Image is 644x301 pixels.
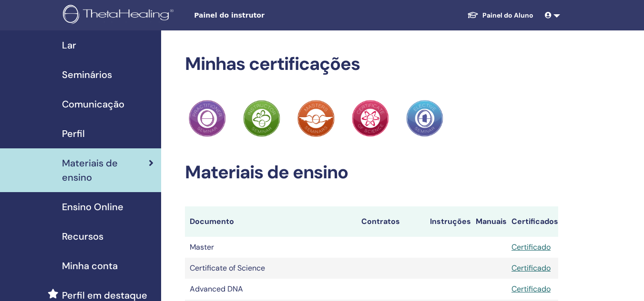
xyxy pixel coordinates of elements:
td: Certificate of Science [185,258,357,279]
img: Practitioner [243,100,280,137]
span: Perfil [62,126,85,141]
img: Practitioner [189,100,226,137]
span: Minha conta [62,259,118,273]
h2: Materiais de ensino [185,162,558,184]
th: Manuais [471,206,507,237]
img: Practitioner [297,100,335,137]
span: Recursos [62,229,103,243]
a: Certificado [511,242,551,252]
a: Painel do Aluno [460,7,541,24]
span: Comunicação [62,97,124,111]
img: Practitioner [406,100,443,137]
img: Practitioner [352,100,389,137]
th: Instruções [425,206,471,237]
span: Lar [62,38,76,52]
a: Certificado [511,284,551,294]
th: Documento [185,206,357,237]
img: logo.png [63,5,177,26]
th: Certificados [507,206,558,237]
h2: Minhas certificações [185,53,558,75]
img: graduation-cap-white.svg [467,11,479,19]
span: Ensino Online [62,200,123,214]
span: Seminários [62,68,112,82]
a: Certificado [511,263,551,273]
td: Advanced DNA [185,279,357,300]
span: Painel do instrutor [194,10,337,20]
td: Master [185,237,357,258]
span: Materiais de ensino [62,156,149,184]
th: Contratos [357,206,425,237]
